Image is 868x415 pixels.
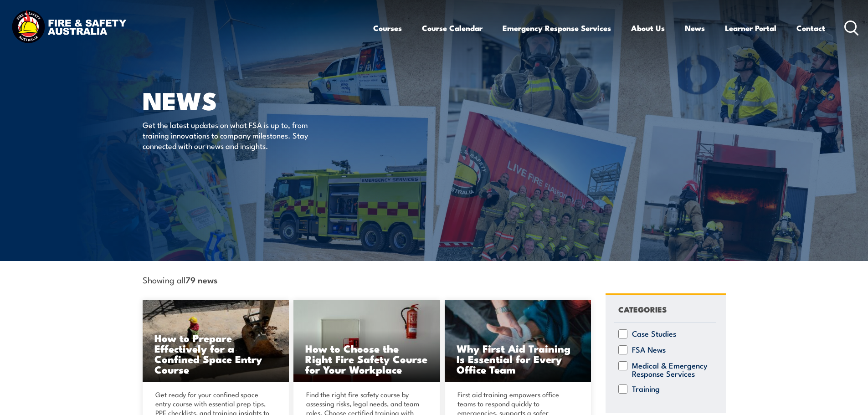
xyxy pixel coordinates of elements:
a: News [685,16,705,40]
a: About Us [631,16,665,40]
img: pexels-jan-van-der-wolf-11680885-19143940 [293,300,440,382]
a: How to Prepare Effectively for a Confined Space Entry Course [143,300,289,382]
strong: 79 news [185,273,217,286]
label: FSA News [632,345,666,354]
a: Contact [796,16,825,40]
h1: News [143,89,368,111]
a: Course Calendar [422,16,483,40]
a: Emergency Response Services [503,16,611,40]
img: pexels-nicholas-lim-1397061-3792575 [143,300,289,382]
h3: How to Choose the Right Fire Safety Course for Your Workplace [305,343,428,374]
a: Why First Aid Training Is Essential for Every Office Team [445,300,591,382]
a: Courses [373,16,402,40]
h4: CATEGORIES [618,303,667,315]
a: Learner Portal [725,16,776,40]
label: Medical & Emergency Response Services [632,361,712,378]
span: Showing all [143,275,217,284]
p: Get the latest updates on what FSA is up to, from training innovations to company milestones. Sta... [143,119,309,151]
h3: How to Prepare Effectively for a Confined Space Entry Course [154,333,277,374]
label: Case Studies [632,329,676,338]
label: Training [632,384,660,394]
h3: Why First Aid Training Is Essential for Every Office Team [457,343,580,374]
img: pexels-rdne-6519905 [445,300,591,382]
a: How to Choose the Right Fire Safety Course for Your Workplace [293,300,440,382]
